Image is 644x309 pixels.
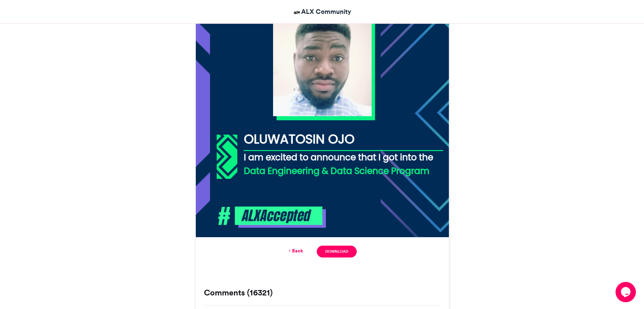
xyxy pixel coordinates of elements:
[293,8,301,17] img: ALX Community
[317,246,356,257] a: Download
[616,282,637,302] iframe: chat widget
[204,289,440,297] h3: Comments (16321)
[293,7,351,17] a: ALX Community
[287,247,303,254] a: Back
